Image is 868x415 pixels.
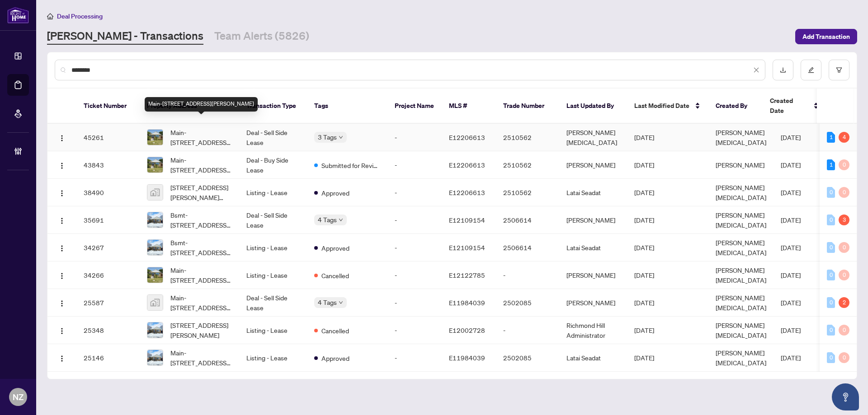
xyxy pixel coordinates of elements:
[763,89,826,124] th: Created Date
[449,133,485,141] span: E12206613
[76,234,140,261] td: 34267
[634,161,654,169] span: [DATE]
[387,206,442,234] td: -
[795,29,857,44] button: Add Transaction
[239,261,307,289] td: Listing - Lease
[836,67,842,73] span: filter
[239,89,307,124] th: Transaction Type
[76,261,140,289] td: 34266
[387,234,442,261] td: -
[559,151,627,179] td: [PERSON_NAME]
[58,355,66,362] img: Logo
[239,179,307,206] td: Listing - Lease
[496,289,559,317] td: 2502085
[339,218,343,222] span: down
[716,294,766,312] span: [PERSON_NAME][MEDICAL_DATA]
[449,161,485,169] span: E12206613
[781,188,801,196] span: [DATE]
[839,352,849,363] div: 0
[170,238,232,257] span: Bsmt-[STREET_ADDRESS][PERSON_NAME]
[559,124,627,151] td: [PERSON_NAME][MEDICAL_DATA]
[716,128,766,146] span: [PERSON_NAME][MEDICAL_DATA]
[387,344,442,372] td: -
[634,354,654,362] span: [DATE]
[496,344,559,372] td: 2502085
[559,317,627,344] td: Richmond Hill Administrator
[449,188,485,196] span: E12206613
[716,349,766,367] span: [PERSON_NAME][MEDICAL_DATA]
[839,159,849,170] div: 0
[781,133,801,141] span: [DATE]
[781,243,801,252] span: [DATE]
[147,185,163,200] img: thumbnail-img
[839,214,849,225] div: 3
[716,238,766,256] span: [PERSON_NAME][MEDICAL_DATA]
[170,210,232,230] span: Bsmt-[STREET_ADDRESS][PERSON_NAME]
[57,12,103,20] span: Deal Processing
[76,206,140,234] td: 35691
[496,317,559,344] td: -
[7,7,29,23] img: logo
[58,190,66,197] img: Logo
[58,162,66,169] img: Logo
[449,243,485,252] span: E12109154
[559,344,627,372] td: Latai Seadat
[239,206,307,234] td: Deal - Sell Side Lease
[170,265,232,285] span: Main-[STREET_ADDRESS][PERSON_NAME]
[634,101,689,111] span: Last Modified Date
[634,188,654,196] span: [DATE]
[55,323,69,337] button: Logo
[781,298,801,307] span: [DATE]
[58,272,66,280] img: Logo
[170,293,232,312] span: Main-[STREET_ADDRESS][PERSON_NAME][PERSON_NAME]
[147,350,163,365] img: thumbnail-img
[839,242,849,253] div: 0
[321,353,349,363] span: Approved
[827,242,835,253] div: 0
[449,326,485,334] span: E12002728
[634,271,654,279] span: [DATE]
[708,89,763,124] th: Created By
[387,317,442,344] td: -
[76,151,140,179] td: 43843
[716,266,766,284] span: [PERSON_NAME][MEDICAL_DATA]
[55,240,69,255] button: Logo
[559,234,627,261] td: Latai Seadat
[239,344,307,372] td: Listing - Lease
[802,29,850,44] span: Add Transaction
[832,383,859,410] button: Open asap
[147,240,163,255] img: thumbnail-img
[170,348,232,368] span: Main-[STREET_ADDRESS][PERSON_NAME]
[634,298,654,307] span: [DATE]
[781,354,801,362] span: [DATE]
[76,344,140,372] td: 25146
[627,89,708,124] th: Last Modified Date
[239,124,307,151] td: Deal - Sell Side Lease
[170,155,232,175] span: Main-[STREET_ADDRESS][PERSON_NAME]
[559,261,627,289] td: [PERSON_NAME]
[781,271,801,279] span: [DATE]
[147,130,163,145] img: thumbnail-img
[716,161,764,169] span: [PERSON_NAME]
[239,234,307,261] td: Listing - Lease
[55,350,69,365] button: Logo
[827,159,835,170] div: 1
[58,245,66,252] img: Logo
[442,89,496,124] th: MLS #
[387,289,442,317] td: -
[781,326,801,334] span: [DATE]
[76,89,140,124] th: Ticket Number
[55,130,69,145] button: Logo
[55,213,69,227] button: Logo
[781,161,801,169] span: [DATE]
[147,295,163,310] img: thumbnail-img
[827,132,835,143] div: 1
[318,132,337,142] span: 3 Tags
[58,135,66,142] img: Logo
[449,298,485,307] span: E11984039
[321,243,349,253] span: Approved
[829,60,849,80] button: filter
[634,133,654,141] span: [DATE]
[716,211,766,229] span: [PERSON_NAME][MEDICAL_DATA]
[387,179,442,206] td: -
